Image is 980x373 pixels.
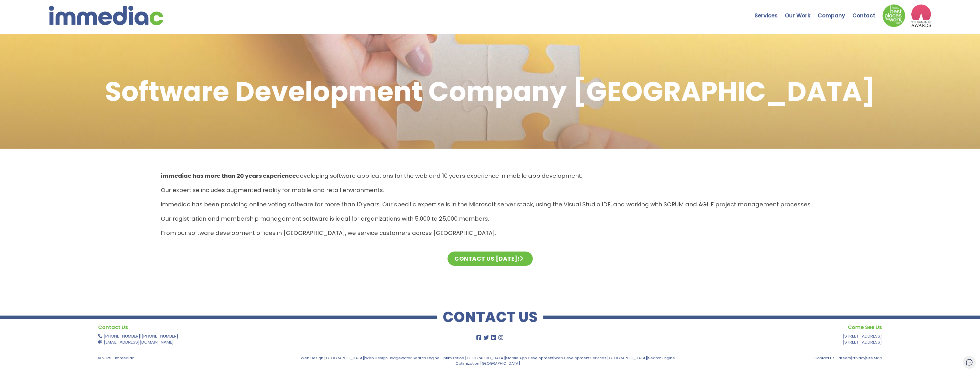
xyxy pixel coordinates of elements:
a: Contact [852,1,882,21]
a: Privacy [852,355,865,361]
a: Search Engine Optimization [GEOGRAPHIC_DATA] [456,355,675,366]
p: Our registration and membership management software is ideal for organizations with 5,000 to 25,0... [161,214,819,223]
a: [PHONE_NUMBER] [104,333,140,339]
h1: Software Development Company [GEOGRAPHIC_DATA] [105,74,875,109]
a: Mobile App Development [506,355,553,361]
a: Company [818,1,852,21]
a: Search Engine Optimization [GEOGRAPHIC_DATA] [413,355,505,361]
h2: CONTACT US [437,312,543,323]
a: Our Work [785,1,818,21]
p: immediac has been providing online voting software for more than 10 years. Our specific expertise... [161,200,819,209]
strong: immediac has more than 20 years experience [161,172,296,180]
a: [STREET_ADDRESS][STREET_ADDRESS] [843,333,882,345]
a: Web Development Services [GEOGRAPHIC_DATA] [554,355,647,361]
p: From our software development offices in [GEOGRAPHIC_DATA], we service customers across [GEOGRAPH... [161,229,819,237]
h4: Come See Us [560,323,882,332]
a: [PHONE_NUMBER] [142,333,178,339]
a: Web Design [GEOGRAPHIC_DATA] [301,355,364,361]
a: CONTACT US [DATE]! [448,252,533,266]
h4: Contact Us [98,323,421,332]
p: | | | | | [294,355,682,366]
a: Web Design Bridgewater [365,355,412,361]
p: developing software applications for the web and 10 years experience in mobile app development. [161,171,819,180]
p: | | | [690,355,882,361]
p: | [98,333,421,345]
p: Our expertise includes augmented reality for mobile and retail environments. [161,186,819,194]
a: Site Map [866,355,882,361]
a: Services [755,1,785,21]
p: © 2025 - immediac [98,355,290,361]
img: logo2_wea_nobg.webp [911,4,931,27]
img: Down [882,4,905,27]
img: immediac [49,6,163,25]
a: Careers [836,355,851,361]
a: Contact Us [814,355,835,361]
a: [EMAIL_ADDRESS][DOMAIN_NAME] [104,339,174,345]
